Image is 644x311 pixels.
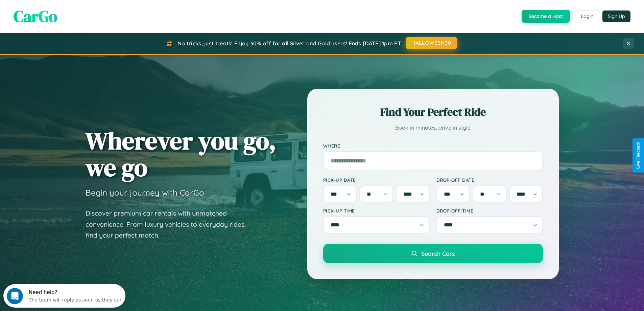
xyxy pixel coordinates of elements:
[323,244,543,263] button: Search Cars
[14,5,57,27] span: CarGo
[25,6,119,11] div: Need help?
[3,284,125,308] iframe: Intercom live chat discovery launcher
[436,208,543,214] label: Drop-off Time
[323,208,430,214] label: Pick-up Time
[177,40,402,47] span: No tricks, just treats! Enjoy 30% off for all Silver and Gold users! Ends [DATE] 1pm PT.
[323,105,543,119] h2: Find Your Perfect Ride
[406,37,457,49] button: HALLOWEEN30
[636,142,641,169] div: Give Feedback
[25,11,119,18] div: The team will reply as soon as they can
[86,127,276,181] h1: Wherever you go, we go
[323,143,543,149] label: Where
[86,187,204,198] h3: Begin your journey with CarGo
[575,10,599,22] button: Login
[602,10,630,22] button: Sign Up
[522,10,570,23] button: Become a Host
[7,288,23,304] iframe: Intercom live chat
[436,177,543,183] label: Drop-off Date
[323,177,430,183] label: Pick-up Date
[86,208,255,241] p: Discover premium car rentals with unmatched convenience. From luxury vehicles to everyday rides, ...
[421,250,455,257] span: Search Cars
[323,123,543,133] p: Book in minutes, drive in style
[3,3,126,21] div: Open Intercom Messenger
